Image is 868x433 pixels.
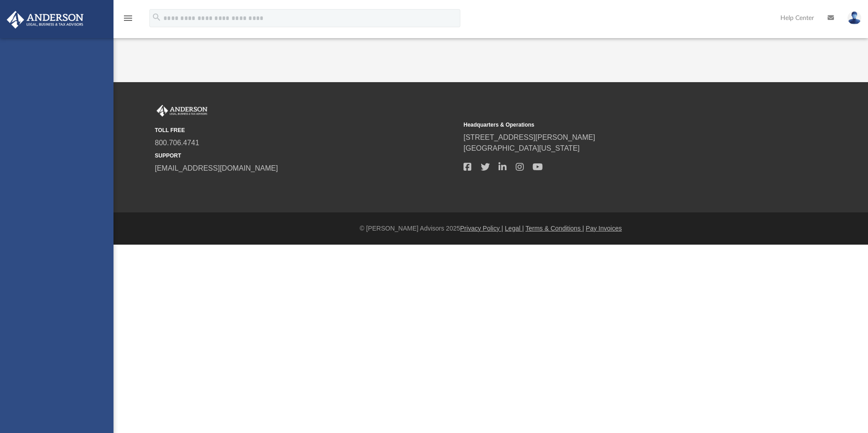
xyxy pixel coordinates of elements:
i: menu [123,13,133,24]
img: User Pic [848,11,861,25]
a: [STREET_ADDRESS][PERSON_NAME] [464,133,595,141]
a: 800.706.4741 [155,139,199,147]
a: menu [123,17,133,24]
img: Anderson Advisors Platinum Portal [4,11,86,29]
img: Anderson Advisors Platinum Portal [155,105,209,117]
a: Pay Invoices [586,225,621,232]
small: TOLL FREE [155,126,457,134]
small: SUPPORT [155,152,457,160]
a: [EMAIL_ADDRESS][DOMAIN_NAME] [155,164,278,172]
small: Headquarters & Operations [464,121,766,129]
a: Terms & Conditions | [526,225,584,232]
i: search [152,12,162,22]
a: [GEOGRAPHIC_DATA][US_STATE] [464,144,580,152]
a: Legal | [505,225,524,232]
div: © [PERSON_NAME] Advisors 2025 [113,224,868,233]
a: Privacy Policy | [460,225,503,232]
